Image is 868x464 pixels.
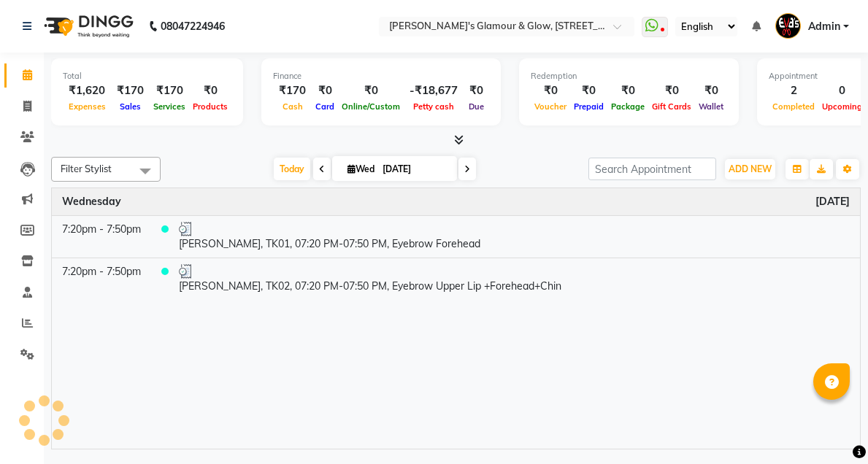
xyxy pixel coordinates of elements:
div: ₹0 [570,82,607,99]
div: ₹0 [531,82,570,99]
div: ₹0 [312,82,338,99]
div: -₹18,677 [404,82,464,99]
div: ₹170 [150,82,189,99]
div: 2 [769,82,818,99]
td: [PERSON_NAME], TK01, 07:20 PM-07:50 PM, Eyebrow Forehead [169,215,860,258]
span: Gift Cards [648,101,695,112]
span: Due [465,101,488,112]
button: ADD NEW [725,159,775,179]
a: September 3, 2025 [62,194,121,209]
td: 7:20pm - 7:50pm [52,258,151,300]
span: Today [274,158,310,180]
div: ₹0 [648,82,695,99]
span: ADD NEW [729,163,772,174]
span: Petty cash [410,101,458,112]
div: ₹1,620 [63,82,111,99]
span: Admin [808,19,840,34]
span: Prepaid [570,101,607,112]
span: Expenses [65,101,110,112]
div: ₹0 [464,82,489,99]
div: ₹170 [111,82,150,99]
span: Sales [116,101,145,112]
span: Voucher [531,101,570,112]
span: Package [607,101,648,112]
img: Admin [775,13,801,39]
span: Cash [279,101,307,112]
img: logo [37,6,137,47]
div: Total [63,70,231,82]
div: ₹170 [273,82,312,99]
div: Redemption [531,70,727,82]
span: Wallet [695,101,727,112]
td: 7:20pm - 7:50pm [52,215,151,258]
input: 2025-09-03 [378,158,451,180]
a: September 3, 2025 [815,194,850,209]
div: ₹0 [338,82,404,99]
input: Search Appointment [588,158,716,180]
b: 08047224946 [161,6,225,47]
span: Upcoming [818,101,866,112]
span: Completed [769,101,818,112]
span: Products [189,101,231,112]
div: ₹0 [695,82,727,99]
span: Card [312,101,338,112]
div: ₹0 [189,82,231,99]
span: Online/Custom [338,101,404,112]
div: Finance [273,70,489,82]
span: Services [150,101,189,112]
th: September 3, 2025 [52,188,860,216]
td: [PERSON_NAME], TK02, 07:20 PM-07:50 PM, Eyebrow Upper Lip +Forehead+Chin [169,258,860,300]
div: 0 [818,82,866,99]
span: Wed [344,163,378,174]
span: Filter Stylist [61,163,112,174]
div: ₹0 [607,82,648,99]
